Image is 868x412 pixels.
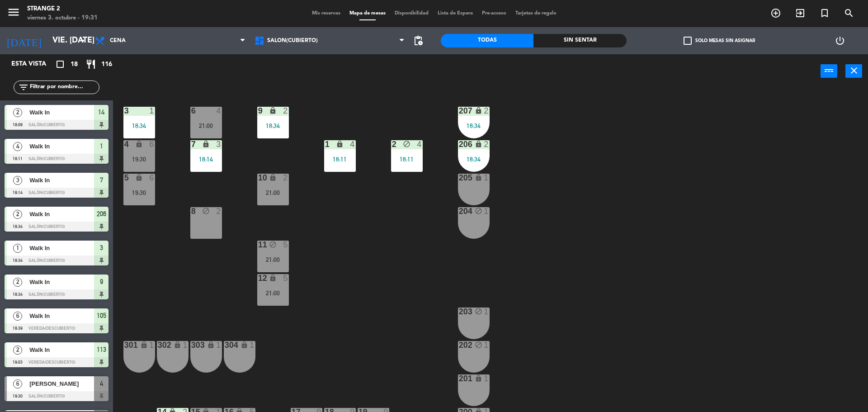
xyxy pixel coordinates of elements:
div: 4 [124,140,125,148]
span: 2 [13,108,22,117]
div: 2 [216,207,222,215]
span: 6 [13,379,22,388]
div: 302 [158,341,158,349]
i: lock [475,107,482,114]
div: 2 [283,174,288,182]
span: Walk In [29,209,94,219]
span: Pre-acceso [477,11,511,16]
span: Disponibilidad [390,11,433,16]
div: 18:14 [190,156,222,162]
span: Salón(Cubierto) [267,38,318,44]
span: Walk In [29,243,94,253]
i: lock [475,374,482,382]
div: 11 [258,241,259,249]
i: lock [269,274,277,282]
div: 1 [149,107,155,115]
div: 21:00 [257,189,289,196]
div: 2 [392,140,392,148]
div: 18:11 [324,156,356,162]
div: 18:34 [123,123,155,129]
div: 4 [216,107,222,115]
i: add_circle_outline [770,8,781,19]
div: 1 [149,341,155,349]
i: lock [475,174,482,181]
div: 1 [484,374,489,383]
i: lock [336,140,344,148]
div: 21:00 [190,123,222,129]
div: 8 [191,207,192,215]
div: 5 [283,241,288,249]
div: 12 [258,274,259,282]
div: 1 [183,341,188,349]
div: 18:11 [391,156,423,162]
i: block [403,140,410,148]
span: Walk In [29,345,94,355]
i: lock [140,341,148,349]
i: block [475,207,482,215]
div: 201 [459,374,459,383]
div: 2 [283,107,288,115]
i: restaurant [85,59,96,70]
span: pending_actions [413,35,424,46]
div: 21:00 [257,256,289,263]
span: 2 [13,210,22,219]
div: 5 [124,174,125,182]
i: block [475,341,482,349]
div: 1 [250,341,255,349]
span: 3 [13,176,22,185]
div: 1 [216,341,222,349]
i: search [844,8,854,19]
label: Solo mesas sin asignar [684,37,755,45]
div: 206 [459,140,459,148]
span: check_box_outline_blank [684,37,692,45]
div: 2 [484,107,489,115]
i: lock [207,341,215,349]
i: close [849,65,859,76]
span: 2 [13,278,22,287]
i: block [269,241,277,248]
div: 207 [459,107,459,115]
div: 9 [258,107,259,115]
span: Cena [110,38,126,44]
i: lock [269,174,277,181]
div: 2 [484,140,489,148]
div: 18:34 [458,156,490,162]
div: 7 [191,140,192,148]
span: 206 [97,208,106,219]
span: Walk In [29,277,94,287]
div: 6 [149,140,155,148]
div: 3 [216,140,222,148]
i: arrow_drop_down [77,35,88,46]
i: filter_list [18,82,29,93]
div: 204 [459,207,459,215]
button: close [845,64,862,78]
button: power_input [821,64,837,78]
span: 7 [100,175,103,185]
span: Lista de Espera [433,11,477,16]
i: exit_to_app [795,8,806,19]
i: power_settings_new [835,35,845,46]
i: lock [174,341,181,349]
span: Walk In [29,311,94,321]
div: 4 [417,140,422,148]
div: 19:30 [123,189,155,196]
i: lock [241,341,248,349]
div: 10 [258,174,259,182]
div: 203 [459,308,459,316]
span: 1 [13,244,22,253]
i: turned_in_not [819,8,830,19]
div: viernes 3. octubre - 19:31 [27,14,98,23]
div: 19:30 [123,156,155,162]
span: 113 [97,344,106,355]
div: 1 [484,341,489,349]
span: 2 [13,346,22,355]
span: 14 [98,107,104,118]
span: 1 [100,141,103,152]
div: 4 [350,140,355,148]
div: 202 [459,341,459,349]
button: menu [7,5,20,22]
div: 6 [149,174,155,182]
div: 1 [484,174,489,182]
span: 3 [100,242,103,253]
i: power_input [824,65,835,76]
